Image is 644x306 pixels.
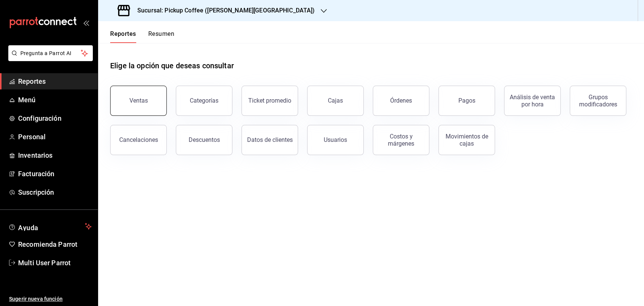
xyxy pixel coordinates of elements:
div: Órdenes [390,97,412,104]
span: Multi User Parrot [18,258,92,268]
button: Categorías [176,86,232,116]
span: Recomienda Parrot [18,239,92,249]
div: Usuarios [324,136,347,143]
div: Datos de clientes [247,136,293,143]
button: Datos de clientes [241,125,298,155]
span: Inventarios [18,150,92,160]
div: Descuentos [189,136,220,143]
div: Pagos [458,97,475,104]
span: Personal [18,132,92,142]
span: Ayuda [18,222,82,231]
button: Usuarios [307,125,364,155]
button: Pregunta a Parrot AI [8,45,93,61]
span: Menú [18,95,92,105]
button: Cancelaciones [110,125,167,155]
div: Cajas [328,97,343,104]
button: Movimientos de cajas [438,125,495,155]
button: Reportes [110,30,136,43]
button: open_drawer_menu [83,20,89,26]
h3: Sucursal: Pickup Coffee ([PERSON_NAME][GEOGRAPHIC_DATA]) [131,6,315,15]
button: Ticket promedio [241,86,298,116]
div: Categorías [190,97,218,104]
span: Reportes [18,76,92,86]
span: Pregunta a Parrot AI [20,49,81,57]
div: navigation tabs [110,30,174,43]
button: Cajas [307,86,364,116]
button: Grupos modificadores [570,86,626,116]
button: Ventas [110,86,167,116]
div: Costos y márgenes [378,133,424,147]
button: Costos y márgenes [373,125,429,155]
div: Grupos modificadores [575,94,621,108]
span: Facturación [18,169,92,179]
div: Ticket promedio [248,97,291,104]
div: Movimientos de cajas [443,133,490,147]
div: Ventas [129,97,148,104]
button: Resumen [148,30,174,43]
div: Análisis de venta por hora [509,94,556,108]
button: Pagos [438,86,495,116]
a: Pregunta a Parrot AI [5,55,93,63]
button: Análisis de venta por hora [504,86,561,116]
button: Descuentos [176,125,232,155]
span: Sugerir nueva función [9,295,92,303]
span: Configuración [18,113,92,123]
button: Órdenes [373,86,429,116]
span: Suscripción [18,187,92,197]
h1: Elige la opción que deseas consultar [110,60,234,71]
div: Cancelaciones [119,136,158,143]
